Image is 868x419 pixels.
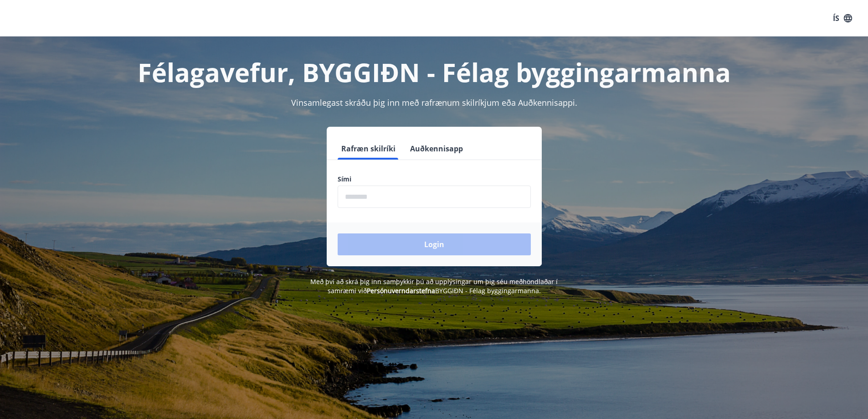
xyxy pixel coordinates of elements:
label: Sími [338,175,531,184]
button: Rafræn skilríki [338,138,399,160]
a: Persónuverndarstefna [367,286,435,295]
button: Auðkennisapp [406,138,467,160]
button: ÍS [828,10,857,26]
h1: Félagavefur, BYGGIÐN - Félag byggingarmanna [117,55,751,89]
span: Vinsamlegast skráðu þig inn með rafrænum skilríkjum eða Auðkennisappi. [291,97,577,108]
span: Með því að skrá þig inn samþykkir þú að upplýsingar um þig séu meðhöndlaðar í samræmi við BYGGIÐN... [310,277,558,295]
